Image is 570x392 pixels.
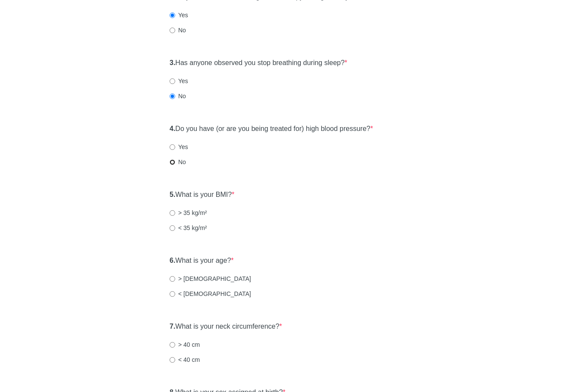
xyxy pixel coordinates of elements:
[170,190,234,200] label: What is your BMI?
[170,77,188,85] label: Yes
[170,124,373,134] label: Do you have (or are you being treated for) high blood pressure?
[170,208,207,217] label: > 35 kg/m²
[170,274,251,283] label: > [DEMOGRAPHIC_DATA]
[170,323,175,330] strong: 7.
[170,342,175,348] input: > 40 cm
[170,159,175,165] input: No
[170,355,200,364] label: < 40 cm
[170,26,186,34] label: No
[170,289,251,298] label: < [DEMOGRAPHIC_DATA]
[170,340,200,349] label: > 40 cm
[170,92,186,100] label: No
[170,125,175,132] strong: 4.
[170,158,186,166] label: No
[170,225,175,231] input: < 35 kg/m²
[170,257,175,264] strong: 6.
[170,59,175,66] strong: 3.
[170,93,175,99] input: No
[170,28,175,33] input: No
[170,210,175,216] input: > 35 kg/m²
[170,291,175,297] input: < [DEMOGRAPHIC_DATA]
[170,276,175,282] input: > [DEMOGRAPHIC_DATA]
[170,191,175,198] strong: 5.
[170,12,175,18] input: Yes
[170,224,207,232] label: < 35 kg/m²
[170,256,234,266] label: What is your age?
[170,143,188,151] label: Yes
[170,322,282,332] label: What is your neck circumference?
[170,357,175,363] input: < 40 cm
[170,78,175,84] input: Yes
[170,144,175,150] input: Yes
[170,11,188,19] label: Yes
[170,58,347,68] label: Has anyone observed you stop breathing during sleep?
